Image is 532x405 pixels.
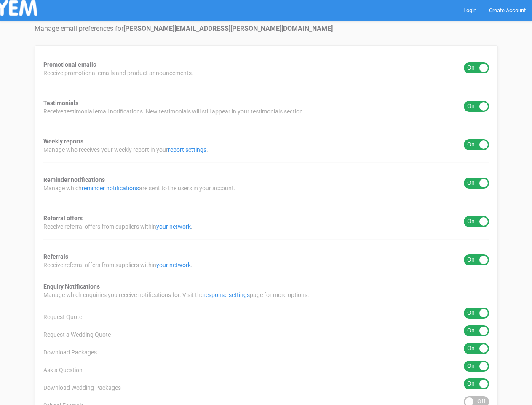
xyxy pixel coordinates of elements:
[43,261,192,269] span: Receive referral offers from suppliers within .
[43,69,193,77] span: Receive promotional emails and product announcements.
[43,146,208,154] span: Manage who receives your weekly report in your .
[43,222,192,231] span: Receive referral offers from suppliers within .
[156,262,191,268] a: your network
[43,330,111,339] span: Request a Wedding Quote
[43,366,83,374] span: Ask a Question
[43,313,82,321] span: Request Quote
[43,107,305,116] span: Receive testimonial email notifications. New testimonials will still appear in your testimonials ...
[43,184,235,192] span: Manage which are sent to the users in your account.
[168,146,206,153] a: report settings
[43,283,100,290] strong: Enquiry Notifications
[43,253,68,260] strong: Referrals
[43,348,97,356] span: Download Packages
[43,383,121,392] span: Download Wedding Packages
[82,185,139,192] a: reminder notifications
[43,100,78,106] strong: Testimonials
[43,61,96,68] strong: Promotional emails
[43,176,105,183] strong: Reminder notifications
[43,215,83,221] strong: Referral offers
[123,24,333,32] strong: [PERSON_NAME][EMAIL_ADDRESS][PERSON_NAME][DOMAIN_NAME]
[43,138,83,145] strong: Weekly reports
[156,223,191,230] a: your network
[43,291,309,299] span: Manage which enquiries you receive notifications for. Visit the page for more options.
[203,292,250,298] a: response settings
[35,25,498,32] h4: Manage email preferences for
